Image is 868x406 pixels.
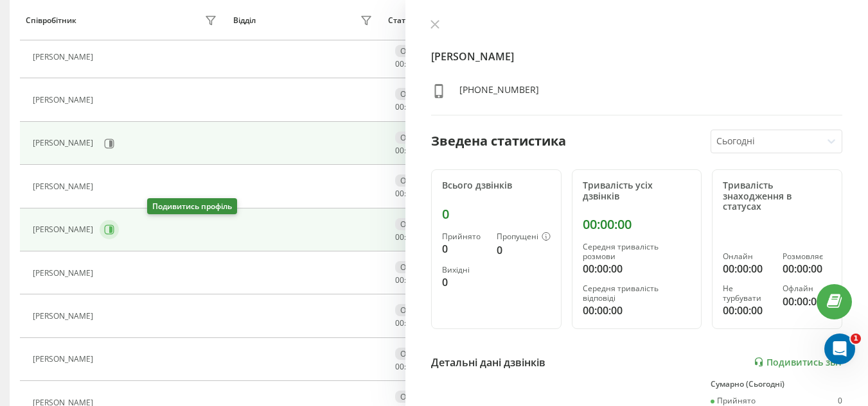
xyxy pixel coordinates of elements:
div: Офлайн [395,174,436,187]
div: : : [395,362,426,371]
div: Онлайн [723,252,772,261]
div: Зведена статистика [431,131,566,151]
span: 00 [395,58,404,69]
div: Офлайн [395,391,436,403]
div: : : [395,276,426,285]
div: Середня тривалість розмови [583,242,691,261]
div: [PERSON_NAME] [33,139,96,148]
span: 00 [395,275,404,285]
div: 00:00:00 [783,294,831,309]
h4: [PERSON_NAME] [431,49,842,64]
span: 00 [395,145,404,156]
div: [PERSON_NAME] [33,312,96,321]
div: Співробітник [26,16,76,25]
div: 00:00:00 [583,303,691,318]
div: 0 [442,275,486,290]
div: [PHONE_NUMBER] [459,83,539,102]
div: [PERSON_NAME] [33,182,96,191]
div: [PERSON_NAME] [33,355,96,364]
div: Сумарно (Сьогодні) [711,380,842,389]
iframe: Intercom live chat [824,334,855,364]
div: : : [395,146,426,155]
div: 0 [497,242,551,258]
div: Офлайн [783,284,831,293]
div: 0 [442,207,551,222]
div: Всього дзвінків [442,180,551,191]
div: Детальні дані дзвінків [431,355,545,370]
div: Подивитись профіль [147,198,237,214]
div: Пропущені [497,232,551,242]
div: Прийнято [442,232,486,241]
div: Офлайн [395,304,436,316]
div: Офлайн [395,348,436,360]
div: Розмовляє [783,252,831,261]
div: Не турбувати [723,284,772,303]
span: 00 [395,361,404,372]
div: [PERSON_NAME] [33,53,96,62]
div: Офлайн [395,261,436,273]
a: Подивитись звіт [754,357,842,368]
div: [PERSON_NAME] [33,225,96,234]
span: 1 [851,334,861,344]
div: Вихідні [442,266,486,275]
span: 00 [395,188,404,199]
span: 00 [395,317,404,328]
div: : : [395,103,426,112]
div: Офлайн [395,45,436,57]
div: 00:00:00 [723,303,772,318]
div: 00:00:00 [583,261,691,276]
div: Відділ [233,16,256,25]
div: Середня тривалість відповіді [583,284,691,303]
div: : : [395,233,426,242]
div: 00:00:00 [783,261,831,276]
div: 00:00:00 [583,217,691,232]
span: 00 [395,101,404,112]
div: : : [395,189,426,198]
div: : : [395,60,426,69]
div: : : [395,319,426,328]
div: Офлайн [395,131,436,144]
div: Офлайн [395,88,436,100]
div: 00:00:00 [723,261,772,276]
div: [PERSON_NAME] [33,269,96,278]
span: 00 [395,232,404,242]
div: [PERSON_NAME] [33,96,96,105]
div: Тривалість усіх дзвінків [583,180,691,202]
div: Прийнято [711,396,756,405]
div: Статус [388,16,413,25]
div: Тривалість знаходження в статусах [723,180,831,212]
div: 0 [838,396,842,405]
div: 0 [442,241,486,257]
div: Офлайн [395,218,436,230]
